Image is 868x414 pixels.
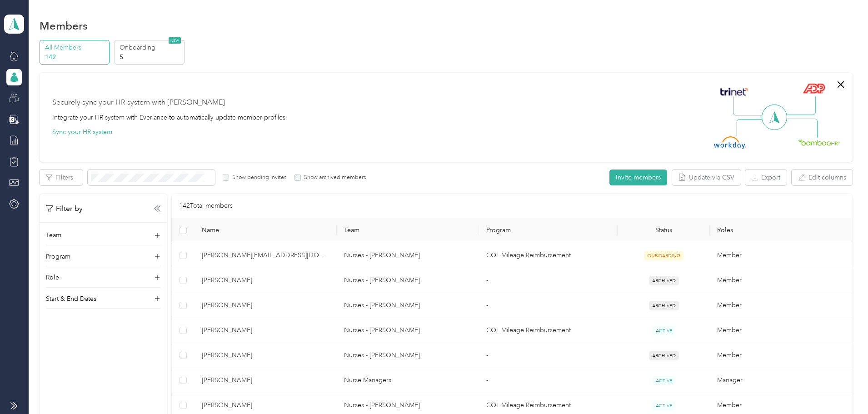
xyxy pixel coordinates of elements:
button: Export [745,170,787,185]
h1: Members [40,21,88,30]
p: 142 Total members [179,201,233,211]
span: [PERSON_NAME] [202,375,329,385]
td: Nurses - Krista Garner [337,293,479,318]
span: [PERSON_NAME] [202,300,329,310]
span: ARCHIVED [649,276,679,285]
th: Team [337,218,479,243]
div: Securely sync your HR system with [PERSON_NAME] [52,97,225,108]
p: 142 [45,52,107,62]
td: Melanie Banks [195,293,337,318]
span: Name [202,226,329,234]
img: Workday [714,136,746,149]
p: Team [46,230,61,240]
span: ONBOARDING [644,251,683,260]
td: Cameron Long [195,318,337,343]
td: Member [710,318,852,343]
td: mathison@nwacircleoflife.org [195,243,337,268]
span: [PERSON_NAME][EMAIL_ADDRESS][DOMAIN_NAME] [202,250,329,260]
td: Amber Reed [195,368,337,393]
button: Invite members [609,170,667,185]
th: Name [195,218,337,243]
td: Nurses - Billie Brandon [337,318,479,343]
td: Member [710,293,852,318]
img: Line Left Down [736,119,768,137]
img: Line Right Up [784,96,816,115]
td: Member [710,268,852,293]
th: Status [618,218,710,243]
span: ACTIVE [653,376,675,385]
p: Role [46,273,59,282]
td: ONBOARDING [618,243,710,268]
img: Line Right Down [786,119,818,138]
button: Update via CSV [672,170,741,185]
span: [PERSON_NAME] [202,400,329,410]
td: Member [710,243,852,268]
span: [PERSON_NAME] [202,350,329,360]
td: Nurses - Katie Lennier [337,343,479,368]
td: Nurses - Teresa Fulks [337,268,479,293]
td: COL Mileage Reimbursement [479,243,618,268]
td: Manager [710,368,852,393]
button: Edit columns [792,170,853,185]
td: - [479,343,618,368]
td: Erin Kabrey [195,268,337,293]
td: Member [710,343,852,368]
span: ARCHIVED [649,351,679,360]
img: Trinet [718,85,750,98]
span: [PERSON_NAME] [202,275,329,285]
td: - [479,293,618,318]
td: - [479,368,618,393]
img: ADP [803,83,825,94]
th: Roles [710,218,852,243]
label: Show pending invites [229,174,286,182]
span: ARCHIVED [649,301,679,310]
span: NEW [169,37,181,44]
button: Sync your HR system [52,127,112,137]
div: Integrate your HR system with Everlance to automatically update member profiles. [52,113,287,122]
img: Line Left Up [733,96,765,116]
p: Onboarding [120,43,181,52]
td: Vivian Gray-Winter [195,343,337,368]
span: ACTIVE [653,401,675,410]
label: Show archived members [301,174,366,182]
p: All Members [45,43,107,52]
td: - [479,268,618,293]
p: Program [46,252,70,261]
td: Nurses - Teresa Fulks [337,243,479,268]
p: 5 [120,52,181,62]
td: COL Mileage Reimbursement [479,318,618,343]
p: Filter by [46,203,83,214]
span: [PERSON_NAME] [202,325,329,335]
iframe: Everlance-gr Chat Button Frame [817,363,868,414]
td: Nurse Managers [337,368,479,393]
img: BambooHR [798,139,840,145]
th: Program [479,218,618,243]
p: Start & End Dates [46,294,96,304]
span: ACTIVE [653,326,675,335]
button: Filters [40,170,83,185]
